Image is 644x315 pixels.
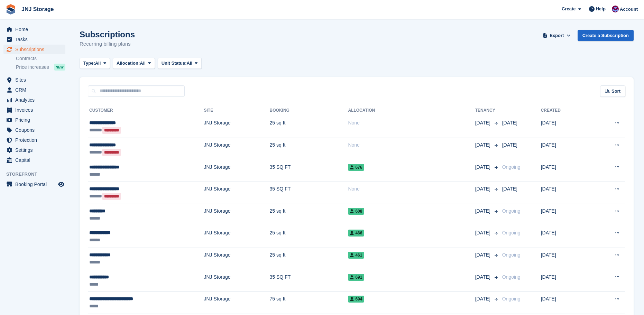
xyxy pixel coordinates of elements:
[502,120,517,126] span: [DATE]
[475,207,492,215] span: [DATE]
[502,208,521,214] span: Ongoing
[611,88,620,95] span: Sort
[348,185,475,193] div: None
[6,171,69,178] span: Storefront
[270,226,348,248] td: 25 sq ft
[541,182,590,204] td: [DATE]
[204,226,270,248] td: JNJ Storage
[15,155,57,165] span: Capital
[541,138,590,160] td: [DATE]
[88,105,204,116] th: Customer
[3,85,65,95] a: menu
[3,145,65,155] a: menu
[502,252,521,258] span: Ongoing
[541,248,590,270] td: [DATE]
[140,60,146,67] span: All
[19,3,56,15] a: JNJ Storage
[502,164,521,170] span: Ongoing
[502,186,517,192] span: [DATE]
[15,85,57,95] span: CRM
[270,292,348,314] td: 75 sq ft
[3,135,65,145] a: menu
[15,35,57,44] span: Tasks
[550,32,564,39] span: Export
[3,125,65,135] a: menu
[113,58,155,69] button: Allocation: All
[187,60,193,67] span: All
[348,119,475,127] div: None
[15,145,57,155] span: Settings
[348,296,364,303] span: 694
[475,119,492,127] span: [DATE]
[158,58,202,69] button: Unit Status: All
[541,292,590,314] td: [DATE]
[348,164,364,171] span: 676
[541,226,590,248] td: [DATE]
[3,179,65,189] a: menu
[15,125,57,135] span: Coupons
[16,55,65,62] a: Contracts
[3,95,65,105] a: menu
[620,6,638,13] span: Account
[270,270,348,292] td: 35 SQ FT
[3,105,65,115] a: menu
[542,30,572,41] button: Export
[502,230,521,235] span: Ongoing
[3,75,65,85] a: menu
[348,141,475,149] div: None
[348,208,364,215] span: 608
[15,25,57,34] span: Home
[3,115,65,125] a: menu
[270,105,348,116] th: Booking
[475,141,492,149] span: [DATE]
[475,185,492,193] span: [DATE]
[270,160,348,182] td: 35 SQ FT
[57,180,65,188] a: Preview store
[54,64,65,71] div: NEW
[475,251,492,259] span: [DATE]
[270,204,348,226] td: 25 sq ft
[475,105,499,116] th: Tenancy
[204,116,270,138] td: JNJ Storage
[270,248,348,270] td: 25 sq ft
[541,204,590,226] td: [DATE]
[15,45,57,54] span: Subscriptions
[541,105,590,116] th: Created
[80,40,135,48] p: Recurring billing plans
[270,182,348,204] td: 35 SQ FT
[15,75,57,85] span: Sites
[15,105,57,115] span: Invoices
[3,25,65,34] a: menu
[475,229,492,237] span: [DATE]
[204,182,270,204] td: JNJ Storage
[502,142,517,148] span: [DATE]
[348,230,364,237] span: 466
[162,60,187,67] span: Unit Status:
[15,115,57,125] span: Pricing
[204,204,270,226] td: JNJ Storage
[16,64,49,71] span: Price increases
[204,292,270,314] td: JNJ Storage
[80,58,110,69] button: Type: All
[502,274,521,280] span: Ongoing
[204,248,270,270] td: JNJ Storage
[270,116,348,138] td: 25 sq ft
[16,63,65,71] a: Price increases NEW
[541,116,590,138] td: [DATE]
[348,252,364,259] span: 461
[80,30,135,39] h1: Subscriptions
[348,274,364,281] span: 691
[541,160,590,182] td: [DATE]
[502,296,521,302] span: Ongoing
[117,60,140,67] span: Allocation:
[270,138,348,160] td: 25 sq ft
[6,4,16,15] img: stora-icon-8386f47178a22dfd0bd8f6a31ec36ba5ce8667c1dd55bd0f319d3a0aa187defe.svg
[3,155,65,165] a: menu
[15,179,57,189] span: Booking Portal
[612,6,619,12] img: Jonathan Scrase
[3,45,65,54] a: menu
[204,105,270,116] th: Site
[475,164,492,171] span: [DATE]
[204,270,270,292] td: JNJ Storage
[562,6,576,12] span: Create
